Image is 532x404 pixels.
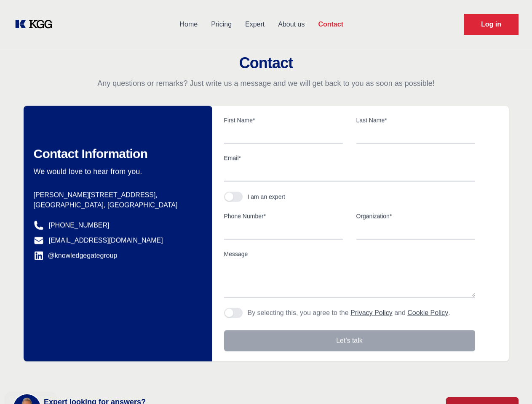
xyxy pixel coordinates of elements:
label: Organization* [356,212,475,221]
div: Cookie settings [9,396,52,401]
p: We would love to hear from you. [34,167,199,177]
p: [GEOGRAPHIC_DATA], [GEOGRAPHIC_DATA] [34,200,199,210]
a: Pricing [204,13,238,35]
label: First Name* [224,116,343,125]
label: Message [224,250,475,258]
iframe: Chat Widget [490,364,532,404]
button: Let's talk [224,330,475,351]
label: Email* [224,154,475,162]
div: I am an expert [248,193,286,201]
label: Last Name* [356,116,475,125]
a: Cookie Policy [407,309,448,316]
a: [PHONE_NUMBER] [49,221,110,231]
a: Request Demo [464,14,519,35]
p: Any questions or remarks? Just write us a message and we will get back to you as soon as possible! [10,78,522,88]
a: Privacy Policy [350,309,393,316]
a: About us [271,13,311,35]
h2: Contact [10,55,522,72]
a: KOL Knowledge Platform: Talk to Key External Experts (KEE) [13,18,59,31]
p: By selecting this, you agree to the and . [248,308,450,318]
label: Phone Number* [224,212,343,221]
a: Expert [238,13,271,35]
p: [PERSON_NAME][STREET_ADDRESS], [34,190,199,200]
a: @knowledgegategroup [34,251,118,261]
a: Contact [311,13,350,35]
a: [EMAIL_ADDRESS][DOMAIN_NAME] [49,236,163,246]
a: Home [173,13,204,35]
h2: Contact Information [34,146,199,162]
